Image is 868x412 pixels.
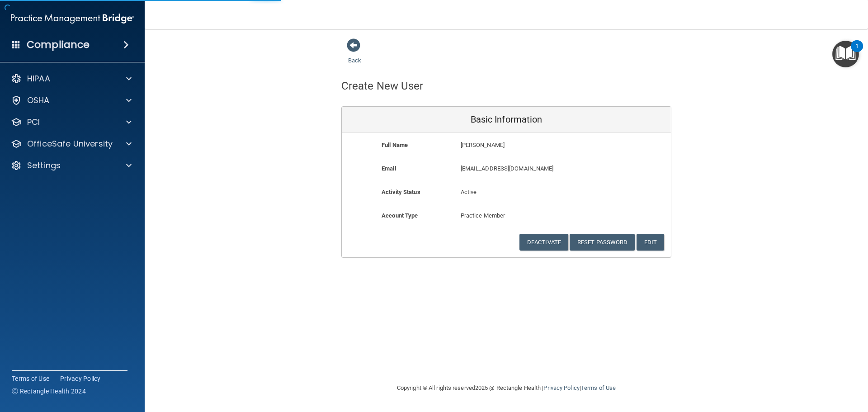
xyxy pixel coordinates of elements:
[27,160,61,171] p: Settings
[11,117,132,128] a: PCI
[11,73,132,84] a: HIPAA
[342,107,671,133] div: Basic Information
[27,73,50,84] p: HIPAA
[27,138,113,149] p: OfficeSafe University
[382,142,408,148] b: Full Name
[461,163,605,174] p: [EMAIL_ADDRESS][DOMAIN_NAME]
[832,41,859,67] button: Open Resource Center, 1 new notification
[11,9,134,28] img: PMB logo
[519,234,568,251] button: Deactivate
[341,374,671,403] div: Copyright © All rights reserved 2025 @ Rectangle Health | |
[581,384,616,391] a: Terms of Use
[27,38,90,51] h4: Compliance
[12,374,49,383] a: Terms of Use
[60,374,101,383] a: Privacy Policy
[12,387,86,396] span: Ⓒ Rectangle Health 2024
[382,212,418,219] b: Account Type
[461,187,552,198] p: Active
[11,138,132,149] a: OfficeSafe University
[461,140,605,151] p: [PERSON_NAME]
[712,348,857,384] iframe: Drift Widget Chat Controller
[11,160,132,171] a: Settings
[461,210,552,221] p: Practice Member
[348,46,361,64] a: Back
[341,80,424,92] h4: Create New User
[382,189,420,195] b: Activity Status
[382,165,396,172] b: Email
[570,234,635,251] button: Reset Password
[27,95,50,106] p: OSHA
[637,234,664,251] button: Edit
[27,117,40,128] p: PCI
[543,384,579,391] a: Privacy Policy
[11,95,132,106] a: OSHA
[855,46,859,58] div: 1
